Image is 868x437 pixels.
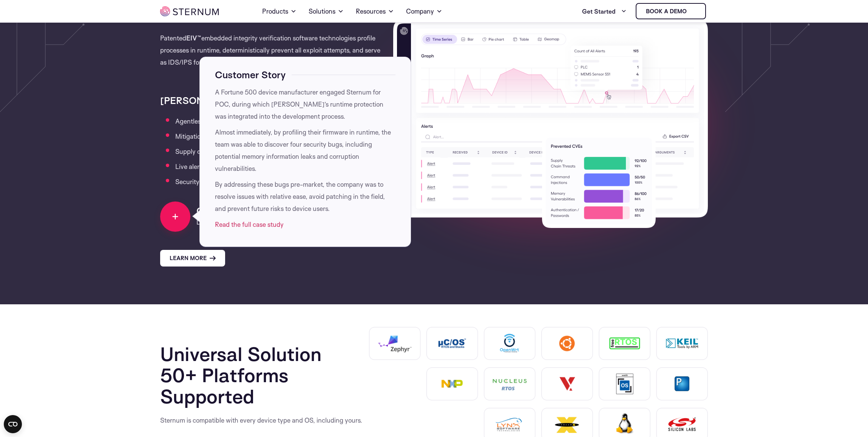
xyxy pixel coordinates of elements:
[175,176,382,186] li: Security for gated and isolated devices
[175,161,382,171] li: Live alerts and detailed forensics
[160,250,225,267] a: Learn More
[160,32,382,80] p: Patented embedded integrity verification software technologies profile processes in runtime, dete...
[175,130,382,141] li: Mitigation of known and zero-day threats
[393,20,708,228] img: ’Screenshot EmbeddedRuntime Prevention
[160,416,365,425] div: Sternum is compatible with every device type and OS, including yours.
[262,1,297,22] a: Products
[215,69,292,80] span: Customer Story
[215,128,391,172] span: Almost immediately, by profiling their firmware in runtime, the team was able to discover four se...
[215,88,383,120] span: A Fortune 500 device manufacturer engaged Sternum for POC, during which [PERSON_NAME]’s runtime p...
[4,415,22,433] button: Open CMP widget
[160,6,219,16] img: sternum iot
[406,1,442,22] a: Company
[356,1,394,22] a: Resources
[690,8,696,14] img: sternum iot
[175,146,382,156] li: Supply chain protection (third-party code and libraries)
[636,3,706,19] a: Book a demo
[160,343,365,407] h2: Universal Solution 50+ Platforms Supported
[175,115,382,126] li: Agentless on-device solution
[582,4,627,19] a: Get Started
[309,1,344,22] a: Solutions
[160,83,382,106] h4: [PERSON_NAME] any device with:
[186,34,201,42] strong: EIV™
[215,220,284,228] a: Read the full case study
[196,205,327,216] h5: Customer Story
[215,180,385,212] span: By addressing these bugs pre-market, the company was to resolve issues with relative ease, avoid ...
